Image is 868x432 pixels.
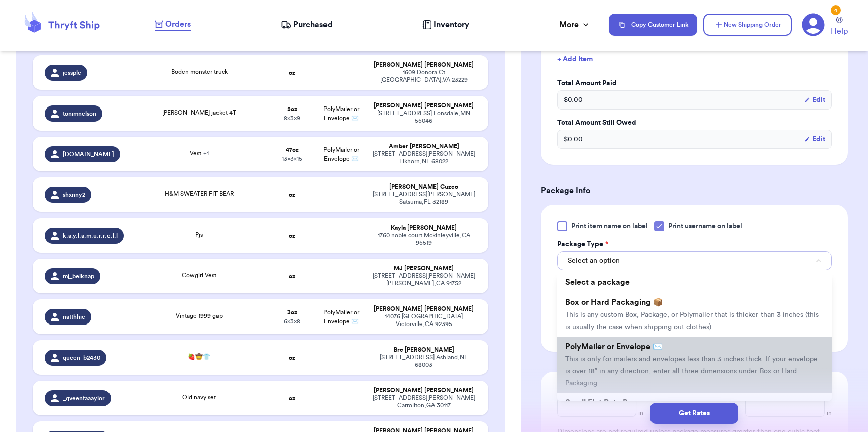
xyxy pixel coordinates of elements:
strong: oz [289,395,295,401]
strong: oz [289,233,295,239]
a: Inventory [422,19,469,31]
div: [PERSON_NAME] Cuzco [372,183,476,191]
label: Total Amount Paid [557,78,832,88]
strong: 3 oz [287,309,297,315]
span: Purchased [293,19,333,31]
div: Bre [PERSON_NAME] [372,346,476,354]
span: 8 x 3 x 9 [284,115,300,121]
span: This is any custom Box, Package, or Polymailer that is thicker than 3 inches (this is usually the... [565,311,819,331]
span: jessple [63,69,81,77]
span: queen_b2430 [63,354,100,362]
div: 1609 Donora Ct [GEOGRAPHIC_DATA] , VA 23229 [372,69,476,84]
span: Cowgirl Vest [182,272,216,278]
span: Pjs [195,232,203,238]
span: natthhie [63,313,85,321]
div: 14076 [GEOGRAPHIC_DATA] Victorville , CA 92395 [372,313,476,328]
div: [STREET_ADDRESS] Ashland , NE 68003 [372,354,476,369]
span: 🍓🤠👕 [188,354,210,360]
div: 4 [831,5,841,15]
span: Print username on label [668,221,742,231]
div: [PERSON_NAME] [PERSON_NAME] [372,305,476,313]
span: 6 x 3 x 8 [284,318,300,325]
span: Orders [165,18,191,30]
span: shxnny2 [63,191,85,199]
span: Select a package [565,278,630,286]
strong: oz [289,355,295,361]
span: tonimnelson [63,110,96,118]
span: Vest [190,150,209,156]
span: k.a.y.l.a.m.u.r.r.e.l.l [63,232,118,240]
strong: oz [289,70,295,76]
div: More [559,19,591,31]
strong: 47 oz [286,147,299,153]
label: Total Amount Still Owed [557,118,832,128]
a: 4 [802,13,825,36]
span: + 1 [203,150,209,156]
div: [STREET_ADDRESS][PERSON_NAME] [PERSON_NAME] , CA 91752 [372,272,476,287]
div: [STREET_ADDRESS][PERSON_NAME] Carrollton , GA 30117 [372,394,476,409]
h3: Package Info [541,185,848,197]
span: Select an option [568,256,620,266]
span: 13 x 3 x 15 [282,156,302,162]
div: 1760 noble court Mckinleyville , CA 95519 [372,232,476,247]
div: Kayla [PERSON_NAME] [372,224,476,232]
button: Edit [804,134,825,144]
span: mj_belknap [63,272,94,280]
div: MJ [PERSON_NAME] [372,265,476,272]
span: Inventory [433,19,469,31]
button: Get Rates [650,403,738,424]
a: Purchased [281,19,333,31]
span: [DOMAIN_NAME] [63,150,114,158]
span: Box or Hard Packaging 📦 [565,298,663,306]
span: [PERSON_NAME] jacket 4T [162,110,236,116]
strong: oz [289,273,295,279]
span: H&M SWEATER FIT BEAR [165,191,234,197]
button: New Shipping Order [703,14,792,36]
span: PolyMailer or Envelope ✉️ [565,343,663,351]
div: [STREET_ADDRESS][PERSON_NAME] Elkhorn , NE 68022 [372,150,476,165]
span: $ 0.00 [564,134,583,144]
button: Copy Customer Link [609,14,697,36]
span: Help [831,25,848,37]
a: Help [831,17,848,37]
span: PolyMailer or Envelope ✉️ [323,106,359,121]
span: Print item name on label [571,221,648,231]
span: Vintage 1999 gap [176,313,223,319]
span: $ 0.00 [564,95,583,105]
div: [PERSON_NAME] [PERSON_NAME] [372,387,476,394]
button: Select an option [557,251,832,270]
div: [PERSON_NAME] [PERSON_NAME] [372,102,476,110]
strong: 5 oz [287,106,297,112]
strong: oz [289,192,295,198]
div: [PERSON_NAME] [PERSON_NAME] [372,61,476,69]
label: Package Type [557,239,608,249]
span: This is only for mailers and envelopes less than 3 inches thick. If your envelope is over 18” in ... [565,356,818,387]
button: Edit [804,95,825,105]
span: Old navy set [182,394,216,400]
span: PolyMailer or Envelope ✉️ [323,309,359,325]
span: PolyMailer or Envelope ✉️ [323,147,359,162]
button: + Add Item [553,48,836,70]
div: [STREET_ADDRESS] Lonsdale , MN 55046 [372,110,476,125]
div: [STREET_ADDRESS][PERSON_NAME] Satsuma , FL 32189 [372,191,476,206]
span: Boden monster truck [171,69,228,75]
span: _qveentaaaylor [63,394,105,402]
div: Amber [PERSON_NAME] [372,143,476,150]
a: Orders [155,18,191,31]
